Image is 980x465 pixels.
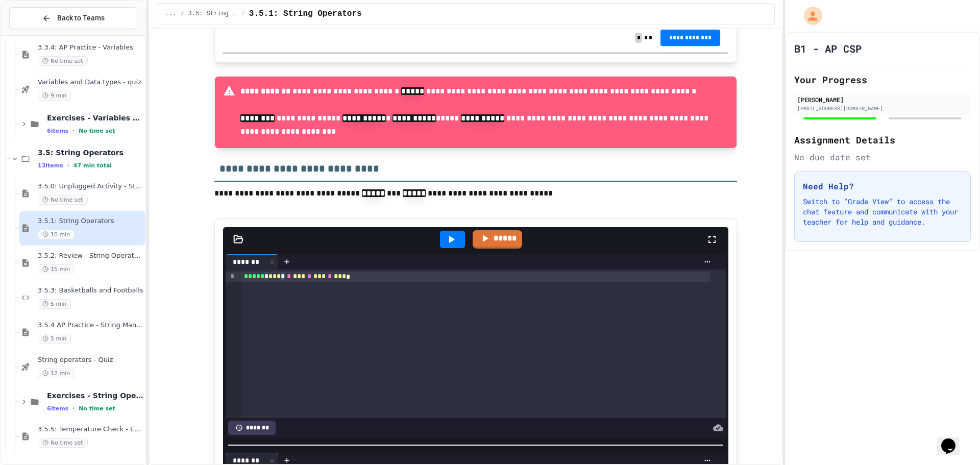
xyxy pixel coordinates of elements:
span: • [67,161,69,169]
span: Variables and Data types - quiz [38,78,143,87]
span: 3.3.4: AP Practice - Variables [38,43,143,52]
span: 3.5.4 AP Practice - String Manipulation [38,321,143,330]
span: No time set [38,195,88,205]
span: 3.5.5: Temperature Check - Exit Ticket [38,425,143,434]
span: 3.5.2: Review - String Operators [38,252,143,260]
span: String operators - Quiz [38,356,143,364]
span: 6 items [47,405,68,412]
span: Exercises - Variables and Data Types [47,113,143,123]
span: 9 min [38,91,71,101]
span: • [72,404,75,412]
span: 3.5.3: Basketballs and Footballs [38,286,143,295]
h2: Assignment Details [794,133,971,147]
h3: Need Help? [803,180,962,192]
span: 15 min [38,264,75,274]
h1: B1 - AP CSP [794,41,862,56]
span: ... [165,10,177,18]
span: / [241,10,245,18]
span: 5 min [38,334,71,344]
span: • [72,127,75,135]
span: 47 min total [73,162,112,169]
span: 3.5: String Operators [38,148,143,157]
h2: Your Progress [794,72,971,87]
span: 3.5: String Operators [188,10,237,18]
span: No time set [38,438,88,448]
span: 6 items [47,128,68,134]
span: 5 min [38,299,71,309]
span: 10 min [38,230,75,239]
p: Switch to "Grade View" to access the chat feature and communicate with your teacher for help and ... [803,197,962,227]
div: [EMAIL_ADDRESS][DOMAIN_NAME] [797,105,968,112]
span: / [180,10,184,18]
span: 3.5.0: Unplugged Activity - String Operators [38,182,143,191]
span: 12 min [38,369,75,378]
button: Back to Teams [9,7,137,29]
iframe: chat widget [937,424,970,455]
span: Back to Teams [57,13,105,23]
span: No time set [38,56,88,66]
span: 3.5.1: String Operators [38,217,143,226]
span: 3.5.1: String Operators [249,8,362,20]
span: No time set [79,405,115,412]
div: No due date set [794,151,971,163]
div: [PERSON_NAME] [797,95,968,104]
div: My Account [793,4,825,28]
span: Exercises - String Operators [47,391,143,400]
span: No time set [79,128,115,134]
span: 13 items [38,162,63,169]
